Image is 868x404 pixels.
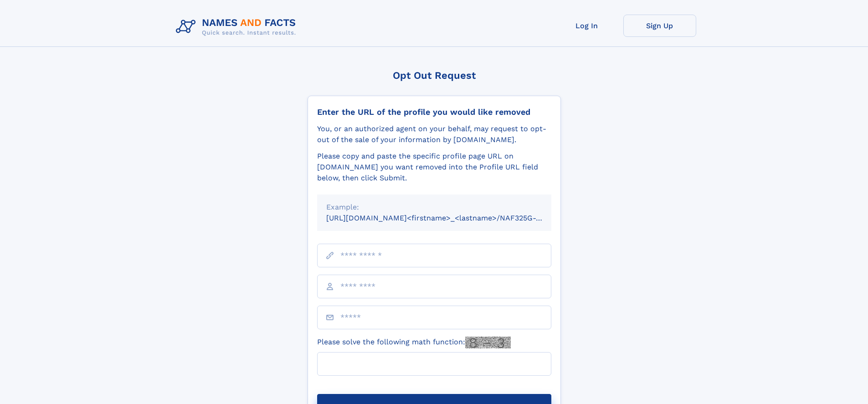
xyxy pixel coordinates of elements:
[317,123,551,145] div: You, or an authorized agent on your behalf, may request to opt-out of the sale of your informatio...
[308,70,561,81] div: Opt Out Request
[317,337,511,348] label: Please solve the following math function:
[623,15,696,37] a: Sign Up
[550,15,623,37] a: Log In
[326,214,569,222] small: [URL][DOMAIN_NAME]<firstname>_<lastname>/NAF325G-xxxxxxxx
[317,107,551,117] div: Enter the URL of the profile you would like removed
[172,15,303,39] img: Logo Names and Facts
[317,151,551,184] div: Please copy and paste the specific profile page URL on [DOMAIN_NAME] you want removed into the Pr...
[326,202,542,213] div: Example:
